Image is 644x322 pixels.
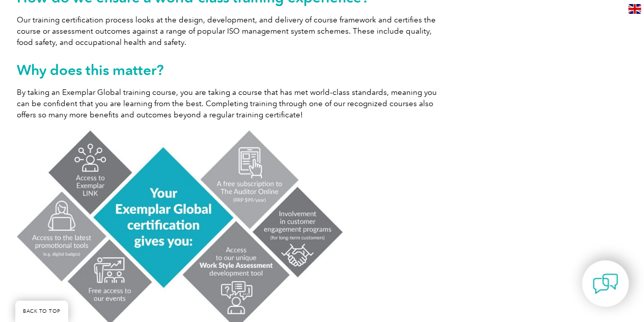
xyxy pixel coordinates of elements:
p: Our training certification process looks at the design, development, and delivery of course frame... [17,14,444,48]
p: By taking an Exemplar Global training course, you are taking a course that has met world-class st... [17,87,444,120]
img: en [628,4,641,14]
a: BACK TO TOP [15,301,68,322]
h2: Why does this matter? [17,62,444,78]
img: contact-chat.png [593,271,618,296]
